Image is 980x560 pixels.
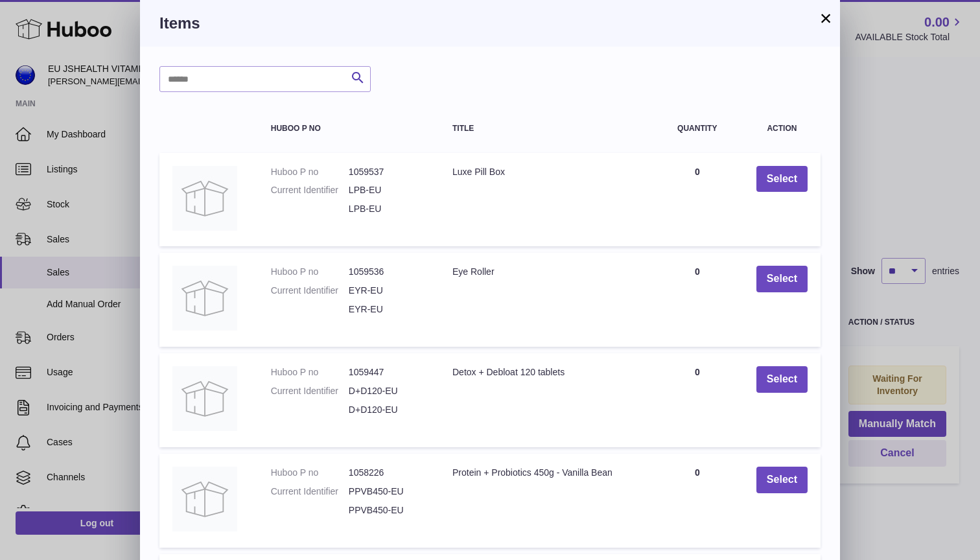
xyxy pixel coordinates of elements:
h3: Items [159,13,821,34]
div: Protein + Probiotics 450g - Vanilla Bean [452,467,638,479]
dt: Current Identifier [271,485,349,498]
dd: PPVB450-EU [349,485,426,498]
div: Detox + Debloat 120 tablets [452,366,638,379]
img: Eye Roller [172,266,237,331]
dd: 1059537 [349,166,426,178]
img: Detox + Debloat 120 tablets [172,366,237,431]
dd: LPB-EU [349,184,426,196]
dt: Huboo P no [271,467,349,479]
img: Protein + Probiotics 450g - Vanilla Bean [172,467,237,531]
div: Luxe Pill Box [452,166,638,178]
td: 0 [651,454,743,548]
th: Quantity [651,111,743,146]
dd: 1059447 [349,366,426,379]
dt: Current Identifier [271,184,349,196]
dd: D+D120-EU [349,404,426,416]
dd: 1059536 [349,266,426,278]
th: Action [743,111,821,146]
td: 0 [651,353,743,447]
dt: Huboo P no [271,366,349,379]
dd: EYR-EU [349,285,426,297]
button: Select [756,266,808,292]
dd: LPB-EU [349,203,426,215]
dt: Current Identifier [271,285,349,297]
dd: D+D120-EU [349,385,426,397]
th: Title [439,111,651,146]
dt: Huboo P no [271,166,349,178]
img: Luxe Pill Box [172,166,237,231]
button: × [818,10,834,26]
dd: PPVB450-EU [349,504,426,517]
dt: Current Identifier [271,385,349,397]
th: Huboo P no [258,111,439,146]
dd: 1058226 [349,467,426,479]
button: Select [756,366,808,393]
button: Select [756,166,808,192]
div: Eye Roller [452,266,638,278]
td: 0 [651,153,743,247]
button: Select [756,467,808,493]
td: 0 [651,253,743,347]
dd: EYR-EU [349,303,426,316]
dt: Huboo P no [271,266,349,278]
